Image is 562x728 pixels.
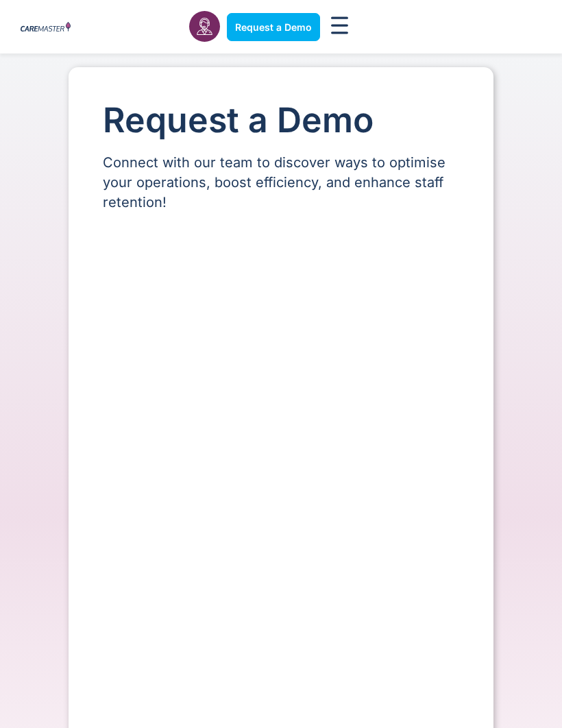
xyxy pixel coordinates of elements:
a: Request a Demo [227,13,320,41]
img: CareMaster Logo [21,22,71,33]
span: Request a Demo [235,21,312,33]
h1: Request a Demo [103,101,459,139]
div: Menu Toggle [327,12,353,42]
p: Connect with our team to discover ways to optimise your operations, boost efficiency, and enhance... [103,153,459,213]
